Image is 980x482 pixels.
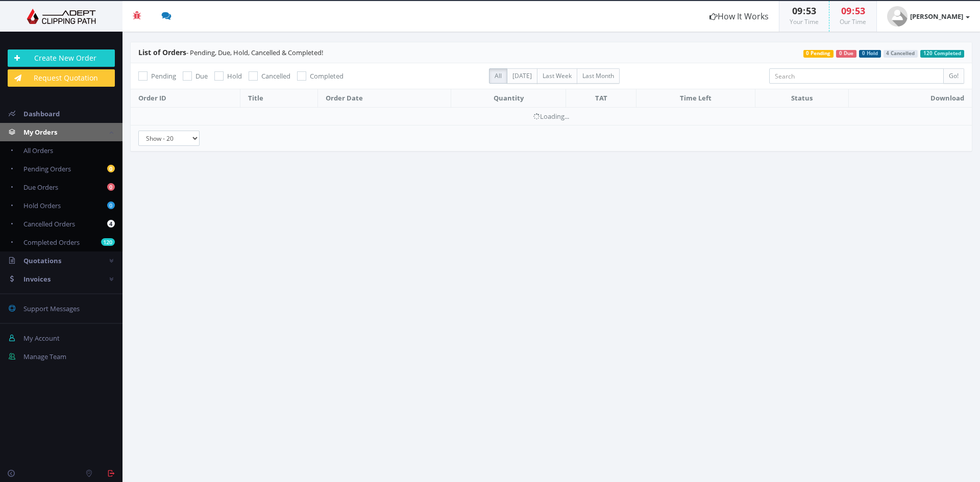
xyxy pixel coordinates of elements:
span: My Orders [23,128,57,137]
label: Last Week [537,68,577,84]
a: Create New Order [8,49,115,67]
span: 0 Due [836,50,856,58]
label: All [489,68,507,84]
span: 53 [806,5,816,17]
label: Last Month [577,68,620,84]
a: How It Works [699,1,779,32]
a: [PERSON_NAME] [877,1,980,32]
span: Hold [227,71,242,81]
span: Quotations [23,256,61,265]
span: Manage Team [23,352,66,361]
span: Pending Orders [23,164,71,173]
span: Cancelled [261,71,290,81]
label: [DATE] [507,68,537,84]
b: 0 [107,183,115,191]
span: Dashboard [23,109,60,118]
small: Our Time [840,17,866,26]
span: 120 Completed [920,50,964,58]
span: Completed [310,71,344,81]
span: Support Messages [23,304,80,313]
b: 0 [107,165,115,172]
span: List of Orders [138,47,186,57]
span: Invoices [23,274,51,284]
th: Order ID [131,89,240,108]
strong: [PERSON_NAME] [910,12,963,21]
a: Request Quotation [8,69,115,87]
span: : [851,5,855,17]
th: TAT [566,89,636,108]
span: All Orders [23,146,53,155]
span: : [802,5,806,17]
b: 0 [107,201,115,209]
span: Hold Orders [23,201,61,210]
th: Download [848,89,972,108]
span: 0 Pending [803,50,834,58]
b: 4 [107,220,115,227]
span: Completed Orders [23,238,80,247]
input: Search [769,68,944,84]
input: Go! [943,68,964,84]
small: Your Time [790,17,819,26]
span: Cancelled Orders [23,219,75,229]
span: 4 Cancelled [884,50,918,58]
img: Adept Graphics [8,9,115,24]
span: 0 Hold [859,50,881,58]
span: 09 [792,5,802,17]
th: Order Date [318,89,451,108]
span: Due [195,71,208,81]
span: Pending [151,71,176,81]
span: 53 [855,5,865,17]
span: Due Orders [23,183,58,192]
th: Time Left [636,89,755,108]
span: - Pending, Due, Hold, Cancelled & Completed! [138,48,323,57]
b: 120 [101,238,115,246]
img: user_default.jpg [887,6,908,27]
th: Status [755,89,848,108]
span: My Account [23,334,60,343]
span: 09 [841,5,851,17]
span: Quantity [494,93,524,103]
td: Loading... [131,107,972,125]
th: Title [240,89,318,108]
